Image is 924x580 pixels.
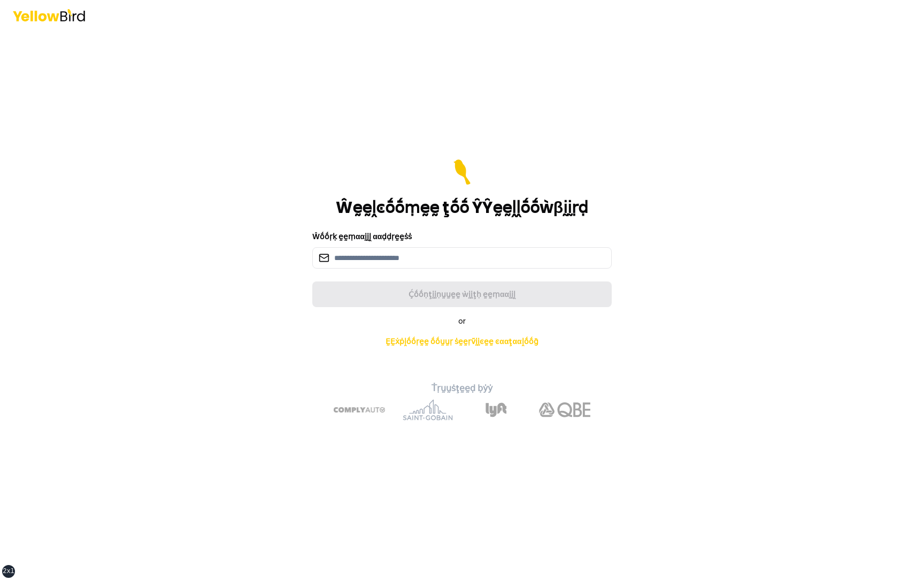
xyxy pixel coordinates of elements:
p: Ṫṛṵṵṡţḛḛḍ ḅẏẏ [274,382,650,395]
label: Ŵṓṓṛḳ ḛḛṃααḭḭḽ ααḍḍṛḛḛṡṡ [312,231,412,242]
span: or [458,316,466,326]
a: ḚḚẋṗḽṓṓṛḛḛ ṓṓṵṵṛ ṡḛḛṛṽḭḭͼḛḛ ͼααţααḽṓṓḡ [377,331,546,352]
div: 2xl [3,567,14,576]
h1: Ŵḛḛḽͼṓṓṃḛḛ ţṓṓ ŶŶḛḛḽḽṓṓẁβḭḭṛḍ [336,198,588,217]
